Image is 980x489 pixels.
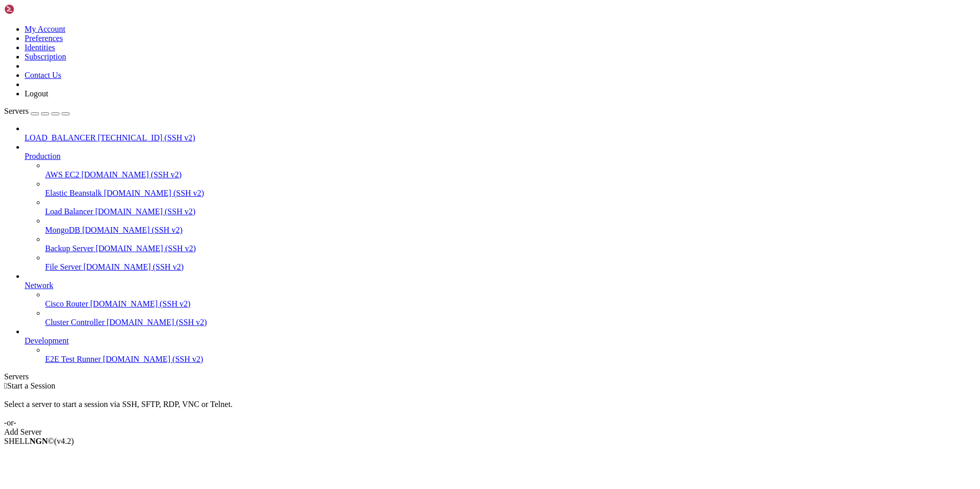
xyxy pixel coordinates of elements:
a: Preferences [25,34,63,43]
span: Elastic Beanstalk [45,189,102,197]
div: Select a server to start a session via SSH, SFTP, RDP, VNC or Telnet. -or- [4,391,976,427]
a: Network [25,281,976,290]
a: AWS EC2 [DOMAIN_NAME] (SSH v2) [45,170,976,179]
a: Production [25,152,976,161]
span: Servers [4,107,29,115]
span: Production [25,152,60,160]
span: Start a Session [7,381,55,390]
span: Backup Server [45,244,94,253]
span: E2E Test Runner [45,355,101,363]
span: [DOMAIN_NAME] (SSH v2) [82,226,182,234]
a: Identities [25,43,55,52]
a: Servers [4,107,70,115]
span: [DOMAIN_NAME] (SSH v2) [104,189,205,197]
li: Production [25,142,976,272]
span: LOAD_BALANCER [25,133,96,142]
span: AWS EC2 [45,170,79,179]
a: File Server [DOMAIN_NAME] (SSH v2) [45,262,976,272]
span: Cluster Controller [45,318,105,327]
a: Load Balancer [DOMAIN_NAME] (SSH v2) [45,207,976,216]
div: Servers [4,372,976,381]
span: [DOMAIN_NAME] (SSH v2) [96,244,196,253]
span: [DOMAIN_NAME] (SSH v2) [81,170,182,179]
span:  [4,381,7,390]
a: MongoDB [DOMAIN_NAME] (SSH v2) [45,226,976,235]
li: Development [25,327,976,364]
span: [TECHNICAL_ID] (SSH v2) [98,133,195,142]
span: MongoDB [45,226,80,234]
a: LOAD_BALANCER [TECHNICAL_ID] (SSH v2) [25,133,976,142]
a: Elastic Beanstalk [DOMAIN_NAME] (SSH v2) [45,189,976,198]
li: Load Balancer [DOMAIN_NAME] (SSH v2) [45,198,976,216]
span: [DOMAIN_NAME] (SSH v2) [90,299,191,308]
a: Development [25,336,976,345]
li: File Server [DOMAIN_NAME] (SSH v2) [45,253,976,272]
span: Network [25,281,53,290]
li: E2E Test Runner [DOMAIN_NAME] (SSH v2) [45,345,976,364]
span: File Server [45,262,81,271]
li: Cisco Router [DOMAIN_NAME] (SSH v2) [45,290,976,309]
a: My Account [25,25,66,33]
span: SHELL © [4,437,74,445]
a: Logout [25,89,48,98]
img: Shellngn [4,4,63,14]
a: Contact Us [25,71,62,79]
div: Add Server [4,427,976,437]
span: [DOMAIN_NAME] (SSH v2) [84,262,184,271]
a: Subscription [25,52,66,61]
li: MongoDB [DOMAIN_NAME] (SSH v2) [45,216,976,235]
li: Network [25,272,976,327]
a: Cisco Router [DOMAIN_NAME] (SSH v2) [45,299,976,309]
li: AWS EC2 [DOMAIN_NAME] (SSH v2) [45,161,976,179]
li: LOAD_BALANCER [TECHNICAL_ID] (SSH v2) [25,124,976,142]
span: Load Balancer [45,207,93,216]
span: Development [25,336,69,345]
span: Cisco Router [45,299,88,308]
span: 4.2.0 [54,437,74,445]
li: Cluster Controller [DOMAIN_NAME] (SSH v2) [45,309,976,327]
span: [DOMAIN_NAME] (SSH v2) [103,355,203,363]
a: E2E Test Runner [DOMAIN_NAME] (SSH v2) [45,355,976,364]
li: Backup Server [DOMAIN_NAME] (SSH v2) [45,235,976,253]
a: Backup Server [DOMAIN_NAME] (SSH v2) [45,244,976,253]
span: [DOMAIN_NAME] (SSH v2) [107,318,207,327]
a: Cluster Controller [DOMAIN_NAME] (SSH v2) [45,318,976,327]
b: NGN [30,437,48,445]
li: Elastic Beanstalk [DOMAIN_NAME] (SSH v2) [45,179,976,198]
span: [DOMAIN_NAME] (SSH v2) [95,207,196,216]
